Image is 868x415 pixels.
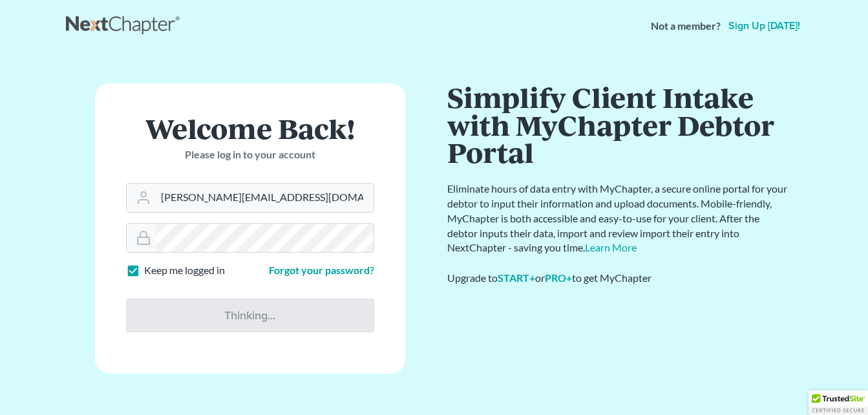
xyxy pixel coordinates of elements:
[545,271,572,284] a: PRO+
[269,264,374,276] a: Forgot your password?
[447,182,790,255] p: Eliminate hours of data entry with MyChapter, a secure online portal for your debtor to input the...
[126,147,374,162] p: Please log in to your account
[156,184,374,212] input: Email Address
[651,19,721,34] strong: Not a member?
[585,241,637,253] a: Learn More
[809,390,868,415] div: TrustedSite Certified
[126,114,374,142] h1: Welcome Back!
[447,83,790,166] h1: Simplify Client Intake with MyChapter Debtor Portal
[447,271,790,286] div: Upgrade to or to get MyChapter
[144,263,225,278] label: Keep me logged in
[498,271,535,284] a: START+
[726,21,803,31] a: Sign up [DATE]!
[126,299,374,332] input: Thinking...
